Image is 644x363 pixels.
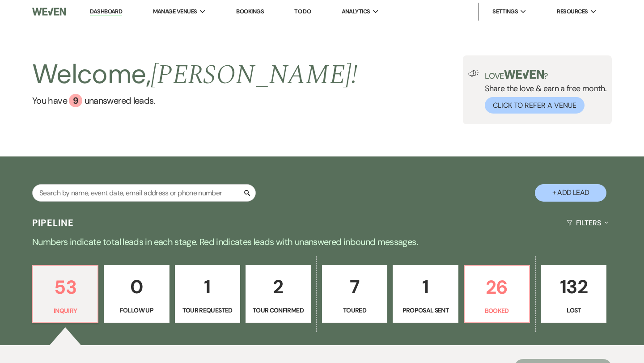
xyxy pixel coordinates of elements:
[32,94,357,107] a: You have 9 unanswered leads.
[32,2,66,21] img: Weven Logo
[470,306,524,316] p: Booked
[294,8,311,15] a: To Do
[246,265,311,323] a: 2Tour Confirmed
[236,8,264,15] a: Bookings
[464,265,530,323] a: 26Booked
[398,305,452,315] p: Proposal Sent
[32,216,74,229] h3: Pipeline
[181,305,234,315] p: Tour Requested
[110,272,163,302] p: 0
[398,272,452,302] p: 1
[110,305,163,315] p: Follow Up
[470,272,524,302] p: 26
[468,70,479,77] img: loud-speaker-illustration.svg
[535,184,606,202] button: + Add Lead
[181,272,234,302] p: 1
[541,265,606,323] a: 132Lost
[485,70,606,80] p: Love ?
[38,272,92,302] p: 53
[32,55,357,94] h2: Welcome,
[342,7,370,16] span: Analytics
[32,184,256,202] input: Search by name, event date, email address or phone number
[557,7,588,16] span: Resources
[328,305,381,315] p: Toured
[547,305,601,315] p: Lost
[251,305,305,315] p: Tour Confirmed
[69,94,82,107] div: 9
[322,265,387,323] a: 7Toured
[485,97,585,114] button: Click to Refer a Venue
[393,265,458,323] a: 1Proposal Sent
[38,306,92,316] p: Inquiry
[479,70,606,114] div: Share the love & earn a free month.
[90,8,122,16] a: Dashboard
[104,265,169,323] a: 0Follow Up
[32,265,98,323] a: 53Inquiry
[328,272,381,302] p: 7
[547,272,601,302] p: 132
[563,211,612,235] button: Filters
[153,7,197,16] span: Manage Venues
[251,272,305,302] p: 2
[492,7,518,16] span: Settings
[151,55,357,96] span: [PERSON_NAME] !
[504,70,544,79] img: weven-logo-green.svg
[175,265,240,323] a: 1Tour Requested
